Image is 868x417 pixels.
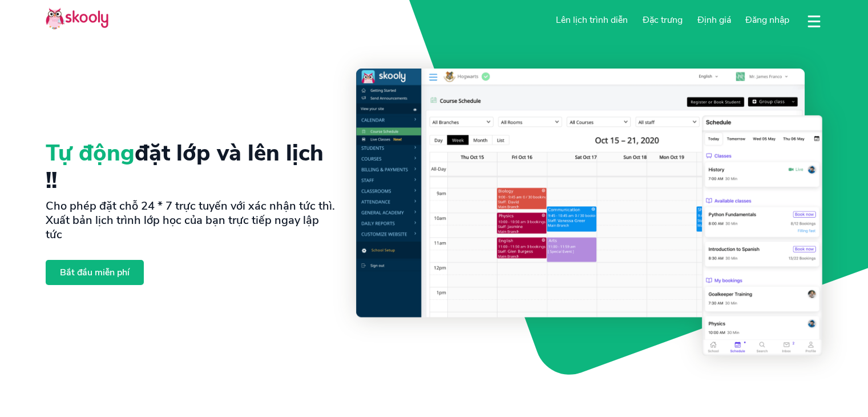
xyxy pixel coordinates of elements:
[745,14,789,26] span: Đăng nhập
[46,7,108,30] img: Skooly
[738,11,797,29] a: Đăng nhập
[806,8,822,34] button: dropdown menu
[356,69,822,356] img: Lên lịch lớp học, Hệ thống đặt chỗ & Phần mềm - <span class='notranslate'>Skooly | Thử miễn phí
[46,139,338,194] h1: đặt lớp và lên lịch !!
[46,199,338,242] h2: Cho phép đặt chỗ 24 * 7 trực tuyến với xác nhận tức thì. Xuất bản lịch trình lớp học của bạn trực...
[549,11,636,29] a: Lên lịch trình diễn
[690,11,738,29] a: Định giá
[697,14,731,26] span: Định giá
[46,138,135,169] span: Tự động
[46,260,144,284] a: Bắt đầu miễn phí
[635,11,690,29] a: Đặc trưng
